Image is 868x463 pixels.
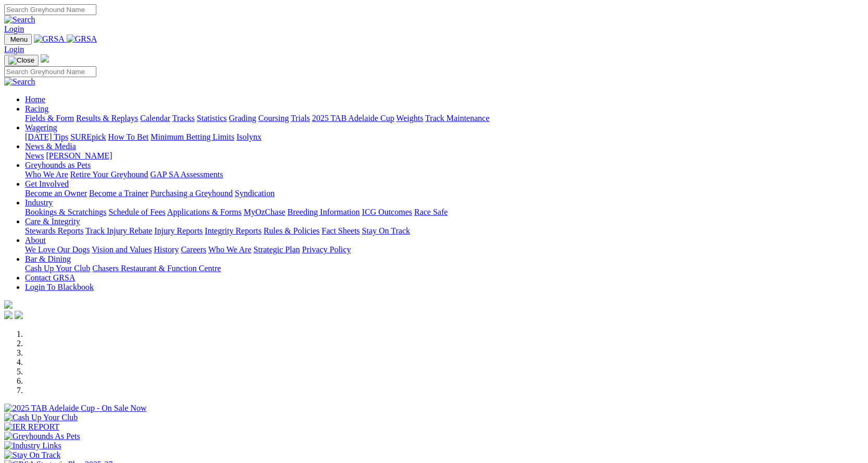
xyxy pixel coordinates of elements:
[25,179,69,188] a: Get Involved
[4,34,32,45] button: Toggle navigation
[4,15,35,25] img: Search
[25,264,90,273] a: Cash Up Your Club
[25,161,91,169] a: Greyhounds as Pets
[4,25,24,33] a: Login
[4,441,61,450] img: Industry Links
[205,226,261,235] a: Integrity Reports
[25,132,864,142] div: Wagering
[4,300,12,309] img: logo-grsa-white.png
[322,226,360,235] a: Fact Sheets
[92,245,152,254] a: Vision and Values
[25,208,106,216] a: Bookings & Scratchings
[25,189,864,198] div: Get Involved
[25,114,864,123] div: Racing
[70,132,106,141] a: SUREpick
[4,45,24,54] a: Login
[25,226,83,235] a: Stewards Reports
[25,254,71,263] a: Bar & Dining
[154,245,179,254] a: History
[140,114,170,123] a: Calendar
[425,114,489,123] a: Track Maintenance
[4,66,96,77] input: Search
[25,114,74,123] a: Fields & Form
[25,151,864,161] div: News & Media
[25,170,68,179] a: Who We Are
[4,422,59,432] img: IER REPORT
[4,432,80,441] img: Greyhounds As Pets
[414,208,447,216] a: Race Safe
[10,35,28,43] span: Menu
[25,208,864,217] div: Industry
[236,132,261,141] a: Isolynx
[67,34,97,44] img: GRSA
[291,114,310,123] a: Trials
[25,142,76,151] a: News & Media
[172,114,195,123] a: Tracks
[4,311,12,319] img: facebook.svg
[302,245,351,254] a: Privacy Policy
[25,198,53,207] a: Industry
[25,245,90,254] a: We Love Our Dogs
[25,104,48,113] a: Racing
[108,208,165,216] a: Schedule of Fees
[25,273,75,282] a: Contact GRSA
[150,189,233,198] a: Purchasing a Greyhound
[244,208,285,216] a: MyOzChase
[25,95,45,104] a: Home
[362,208,412,216] a: ICG Outcomes
[197,114,227,123] a: Statistics
[287,208,360,216] a: Breeding Information
[4,4,96,15] input: Search
[34,34,65,44] img: GRSA
[25,170,864,179] div: Greyhounds as Pets
[8,56,34,65] img: Close
[25,245,864,254] div: About
[89,189,148,198] a: Become a Trainer
[92,264,221,273] a: Chasers Restaurant & Function Centre
[258,114,289,123] a: Coursing
[46,151,112,160] a: [PERSON_NAME]
[25,283,94,291] a: Login To Blackbook
[312,114,394,123] a: 2025 TAB Adelaide Cup
[167,208,242,216] a: Applications & Forms
[254,245,300,254] a: Strategic Plan
[25,264,864,273] div: Bar & Dining
[4,404,147,413] img: 2025 TAB Adelaide Cup - On Sale Now
[4,77,35,87] img: Search
[25,226,864,236] div: Care & Integrity
[4,55,39,66] button: Toggle navigation
[396,114,423,123] a: Weights
[181,245,206,254] a: Careers
[70,170,148,179] a: Retire Your Greyhound
[150,170,223,179] a: GAP SA Assessments
[263,226,320,235] a: Rules & Policies
[208,245,251,254] a: Who We Are
[229,114,256,123] a: Grading
[150,132,234,141] a: Minimum Betting Limits
[15,311,23,319] img: twitter.svg
[362,226,410,235] a: Stay On Track
[41,54,49,63] img: logo-grsa-white.png
[4,413,78,422] img: Cash Up Your Club
[25,236,46,245] a: About
[4,450,60,460] img: Stay On Track
[76,114,138,123] a: Results & Replays
[25,132,68,141] a: [DATE] Tips
[235,189,274,198] a: Syndication
[85,226,152,235] a: Track Injury Rebate
[25,217,80,226] a: Care & Integrity
[154,226,203,235] a: Injury Reports
[108,132,149,141] a: How To Bet
[25,123,57,132] a: Wagering
[25,151,44,160] a: News
[25,189,87,198] a: Become an Owner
